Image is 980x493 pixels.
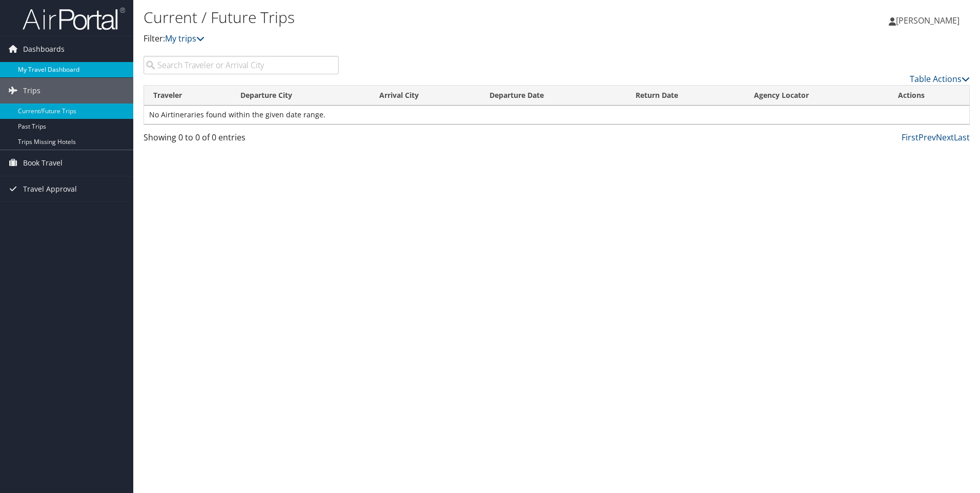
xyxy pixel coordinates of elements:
[889,86,969,106] th: Actions
[902,132,918,143] a: First
[144,131,339,149] div: Showing 0 to 0 of 0 entries
[144,86,231,106] th: Traveler: activate to sort column ascending
[936,132,954,143] a: Next
[23,7,125,31] img: airportal-logo.png
[910,73,970,85] a: Table Actions
[626,86,745,106] th: Return Date: activate to sort column ascending
[23,78,40,104] span: Trips
[165,33,205,44] a: My trips
[23,36,65,62] span: Dashboards
[23,150,63,176] span: Book Travel
[23,176,77,202] span: Travel Approval
[370,86,480,106] th: Arrival City: activate to sort column ascending
[144,56,339,74] input: Search Traveler or Arrival City
[144,7,695,28] h1: Current / Future Trips
[144,106,969,124] td: No Airtineraries found within the given date range.
[480,86,626,106] th: Departure Date: activate to sort column descending
[745,86,889,106] th: Agency Locator: activate to sort column ascending
[144,32,695,46] p: Filter:
[918,132,936,143] a: Prev
[889,5,970,36] a: [PERSON_NAME]
[896,15,959,26] span: [PERSON_NAME]
[954,132,970,143] a: Last
[231,86,370,106] th: Departure City: activate to sort column ascending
